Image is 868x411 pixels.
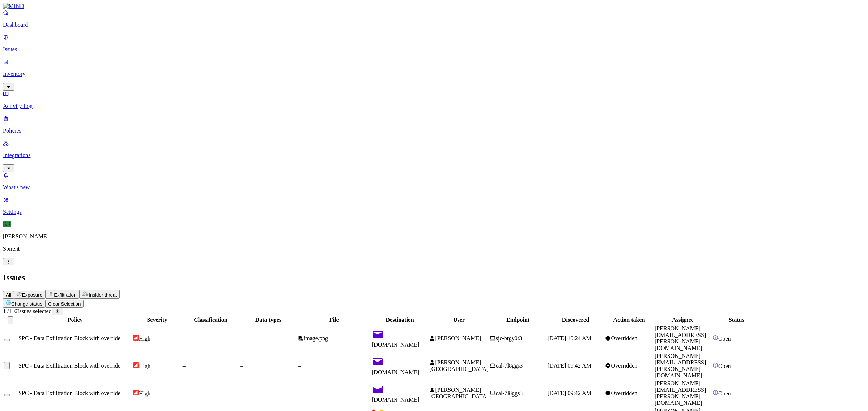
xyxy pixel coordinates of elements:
[3,71,865,77] p: Inventory
[718,363,731,369] span: Open
[298,363,301,369] span: –
[54,292,76,298] span: Exfiltration
[3,59,865,90] a: Inventory
[3,196,865,215] a: Settings
[372,342,420,348] span: [DOMAIN_NAME]
[712,390,718,395] img: status-open
[3,209,865,215] p: Settings
[3,34,865,53] a: Issues
[139,336,150,342] span: High
[3,115,865,134] a: Policies
[712,317,761,323] div: Status
[3,91,865,109] a: Activity Log
[3,152,865,159] p: Integrations
[3,299,45,308] button: Change status
[3,273,865,282] h2: Issues
[718,390,731,397] span: Open
[3,127,865,134] p: Policies
[655,317,711,323] div: Assignee
[429,317,488,323] div: User
[183,335,186,341] span: –
[611,390,637,396] span: Overridden
[435,335,481,341] span: [PERSON_NAME]
[240,335,243,341] span: –
[605,317,653,323] div: Action taken
[429,387,488,399] span: [PERSON_NAME][GEOGRAPHIC_DATA]
[712,362,718,368] img: status-open
[496,363,523,369] span: cal-7l8ggs3
[3,233,865,240] p: [PERSON_NAME]
[8,316,13,324] button: Select all
[139,390,150,397] span: High
[3,246,865,252] p: Spirent
[548,335,591,341] span: [DATE] 10:24 AM
[183,390,186,396] span: –
[548,363,591,369] span: [DATE] 09:42 AM
[372,356,383,368] img: mail.yahoo.com favicon
[133,362,139,368] img: severity-high
[3,3,865,9] a: MIND
[655,353,706,378] span: [PERSON_NAME][EMAIL_ADDRESS][PERSON_NAME][DOMAIN_NAME]
[718,336,731,342] span: Open
[298,317,370,323] div: File
[496,390,523,396] span: cal-7l8ggs3
[712,335,718,341] img: status-open
[429,359,488,372] span: [PERSON_NAME][GEOGRAPHIC_DATA]
[4,362,10,369] button: Select row
[240,317,296,323] div: Data types
[183,363,186,369] span: –
[133,317,181,323] div: Severity
[18,390,120,396] span: SPC - Data Exfiltration Block with override
[18,335,120,341] span: SPC - Data Exfiltration Block with override
[655,325,706,351] span: [PERSON_NAME][EMAIL_ADDRESS][PERSON_NAME][DOMAIN_NAME]
[240,390,243,396] span: –
[6,292,11,298] span: All
[45,300,84,308] button: Clear Selection
[304,335,328,341] span: image.png
[3,9,865,28] a: Dashboard
[3,22,865,28] p: Dashboard
[298,390,301,396] span: –
[611,335,637,341] span: Overridden
[139,363,150,369] span: High
[4,394,10,396] button: Select row
[372,329,383,340] img: mail.yahoo.com favicon
[133,335,139,341] img: severity-high
[3,308,52,314] span: / 116 Issues selected
[372,384,383,395] img: mail.yahoo.com favicon
[611,363,637,369] span: Overridden
[183,317,239,323] div: Classification
[240,363,243,369] span: –
[6,300,11,306] img: status-in-progress
[18,363,120,369] span: SPC - Data Exfiltration Block with override
[89,292,117,298] span: Insider threat
[18,317,132,323] div: Policy
[3,221,11,227] span: KR
[3,184,865,191] p: What's new
[3,103,865,109] p: Activity Log
[372,369,420,375] span: [DOMAIN_NAME]
[3,46,865,53] p: Issues
[3,172,865,191] a: What's new
[3,140,865,171] a: Integrations
[4,339,10,341] button: Select row
[3,308,6,314] span: 1
[655,380,706,406] span: [PERSON_NAME][EMAIL_ADDRESS][PERSON_NAME][DOMAIN_NAME]
[372,317,428,323] div: Destination
[133,390,139,395] img: severity-high
[490,317,546,323] div: Endpoint
[548,317,604,323] div: Discovered
[548,390,591,396] span: [DATE] 09:42 AM
[372,397,420,403] span: [DOMAIN_NAME]
[3,3,24,9] img: MIND
[22,292,42,298] span: Exposure
[496,335,522,341] span: sjc-brgy0t3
